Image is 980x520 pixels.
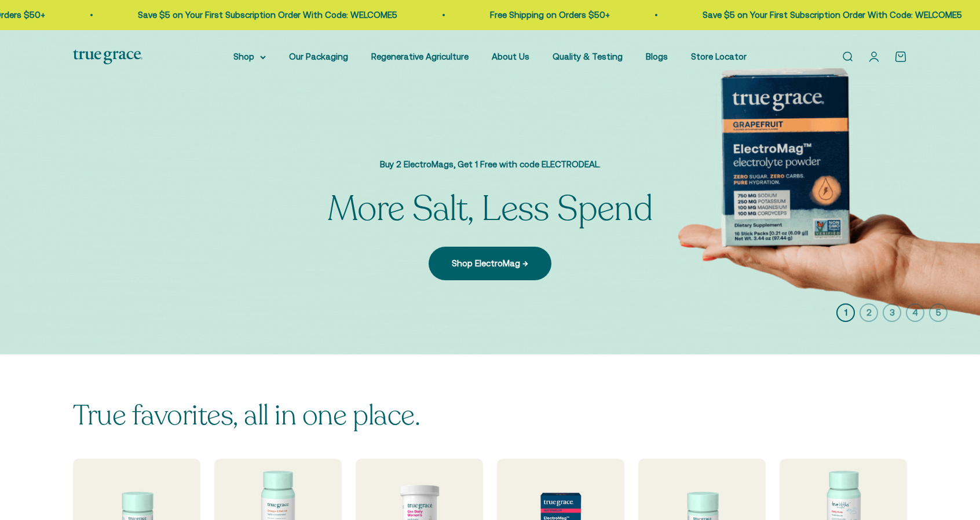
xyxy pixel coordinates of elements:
[488,10,608,20] a: Free Shipping on Orders $50+
[492,52,529,61] a: About Us
[233,50,266,64] summary: Shop
[371,52,469,61] a: Regenerative Agriculture
[553,52,623,61] a: Quality & Testing
[836,303,855,322] button: 1
[883,303,901,322] button: 3
[136,8,395,22] p: Save $5 on Your First Subscription Order With Code: WELCOME5
[73,397,420,434] split-lines: True favorites, all in one place.
[906,303,924,322] button: 4
[289,52,348,61] a: Our Packaging
[700,8,960,22] p: Save $5 on Your First Subscription Order With Code: WELCOME5
[327,185,653,233] split-lines: More Salt, Less Spend
[860,303,878,322] button: 2
[429,247,551,280] a: Shop ElectroMag →
[929,303,948,322] button: 5
[327,158,653,171] p: Buy 2 ElectroMags, Get 1 Free with code ELECTRODEAL.
[646,52,668,61] a: Blogs
[691,52,747,61] a: Store Locator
